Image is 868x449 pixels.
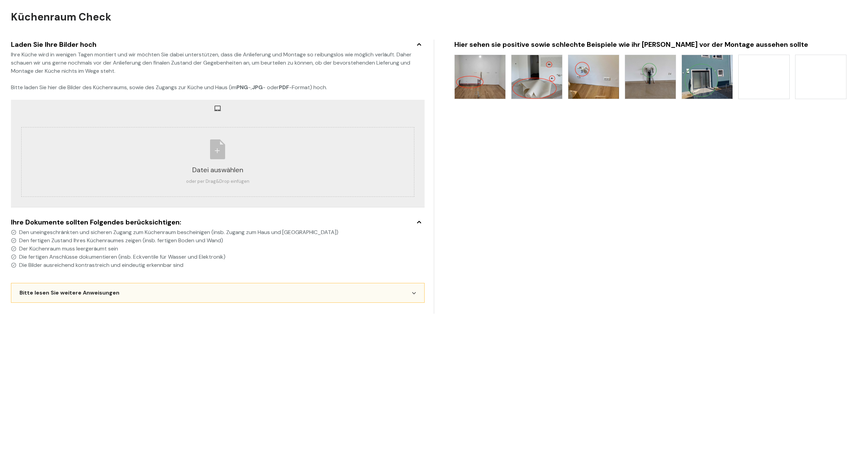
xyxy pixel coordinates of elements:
[511,55,562,99] img: /images/kpu/kpu-2.jpg
[20,289,119,297] span: Bitte lesen Sie weitere Anweisungen
[11,40,425,49] div: Laden Sie Ihre Bilder hoch
[454,40,846,49] div: Hier sehen sie positive sowie schlechte Beispiele wie ihr [PERSON_NAME] vor der Montage aussehen ...
[19,236,425,245] span: Den fertigen Zustand Ihres Küchenraumes zeigen (insb. fertigen Boden und Wand)
[19,228,425,236] span: Den uneingeschränkten und sicheren Zugang zum Küchenraum bescheinigen (insb. Zugang zum Haus und ...
[455,55,505,99] img: /images/kpu/kpu-1.jpg
[19,253,425,261] span: Die fertigen Anschlüsse dokumentieren (insb. Eckventile für Wasser und Elektronik)
[279,84,289,91] strong: PDF
[795,55,846,99] img: /images/kpu/kpu-7.jpg
[214,105,221,112] span: Mein Gerät
[236,84,248,91] strong: PNG
[19,261,425,269] span: Die Bilder ausreichend kontrastreich und eindeutig erkennbar sind
[739,55,789,99] img: /images/kpu/kpu-6.jpg
[19,245,425,253] span: Der Küchenraum muss leergeräumt sein
[568,55,619,99] img: /images/kpu/kpu-3.jpg
[11,217,425,227] div: Ihre Dokumente sollten Folgendes berücksichtigen:
[186,178,249,185] div: oder per Drag&Drop einfügen
[682,55,733,99] img: /images/kpu/kpu-5.jpg
[252,84,263,91] strong: JPG
[625,55,676,99] img: /images/kpu/kpu-4.jpg
[11,11,115,23] h2: Küchenraum Check
[186,165,249,175] div: Datei auswählen
[11,51,425,92] div: Ihre Küche wird in wenigen Tagen montiert und wir möchten Sie dabei unterstützen, dass die Anlief...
